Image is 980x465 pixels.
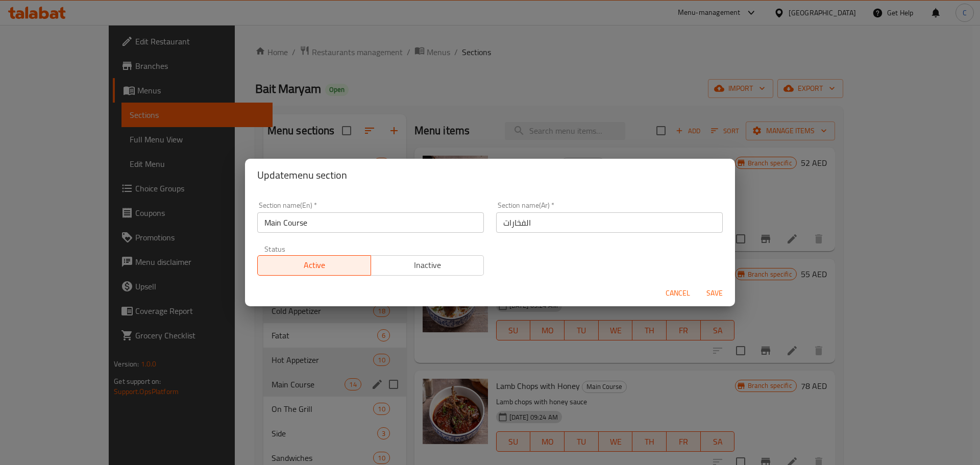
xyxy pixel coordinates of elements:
input: Please enter section name(ar) [496,212,723,233]
h2: Update menu section [257,167,723,183]
span: Save [702,287,727,300]
button: Active [257,255,371,276]
span: Active [262,258,367,273]
span: Cancel [666,287,690,300]
button: Cancel [661,284,694,303]
span: Inactive [375,258,480,273]
button: Inactive [371,255,484,276]
button: Save [698,284,731,303]
input: Please enter section name(en) [257,212,484,233]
